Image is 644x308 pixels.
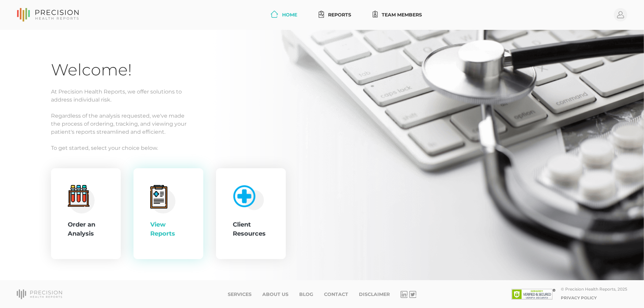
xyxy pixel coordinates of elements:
div: View Reports [150,220,186,238]
a: Home [268,9,300,21]
a: Contact [324,292,348,297]
a: About Us [262,292,288,297]
a: Disclaimer [359,292,390,297]
a: Reports [316,9,354,21]
a: Team Members [370,9,425,21]
div: © Precision Health Reports, 2025 [561,287,627,292]
h1: Welcome! [51,60,593,80]
img: client-resource.c5a3b187.png [230,182,264,210]
a: Services [228,292,252,297]
a: Blog [299,292,313,297]
a: Privacy Policy [561,295,597,300]
p: To get started, select your choice below. [51,144,593,152]
div: Client Resources [233,220,269,238]
p: Regardless of the analysis requested, we've made the process of ordering, tracking, and viewing y... [51,112,593,136]
img: SSL site seal - click to verify [512,289,555,300]
p: At Precision Health Reports, we offer solutions to address individual risk. [51,88,593,104]
div: Order an Analysis [68,220,104,238]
